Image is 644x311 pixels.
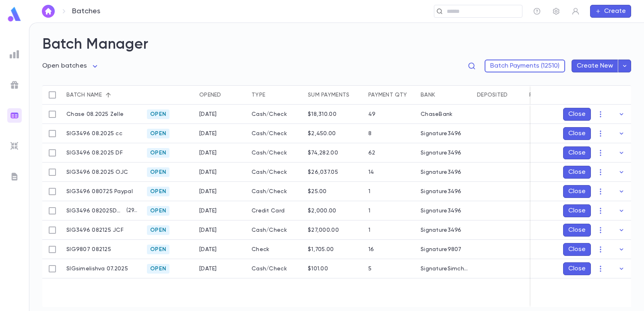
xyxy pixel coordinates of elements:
[563,224,591,237] button: Close
[199,227,217,233] div: 8/20/2025
[308,227,339,233] div: $27,000.00
[199,246,217,253] div: 8/21/2025
[529,85,560,105] div: Recorded
[563,243,591,256] button: Close
[199,130,217,137] div: 7/31/2025
[10,111,19,120] img: batches_gradient.0a22e14384a92aa4cd678275c0c39cc4.svg
[147,130,169,137] span: Open
[248,163,304,182] div: Cash/Check
[308,85,349,105] div: Sum payments
[525,85,578,105] div: Recorded
[368,227,370,233] div: 1
[147,266,169,272] span: Open
[199,85,221,105] div: Opened
[563,108,591,121] button: Close
[252,85,265,105] div: Type
[248,220,304,240] div: Cash/Check
[421,246,462,253] div: Signature9807
[6,6,23,22] img: logo
[199,188,217,195] div: 8/7/2025
[421,169,462,175] div: Signature3496
[563,166,591,179] button: Close
[10,80,19,90] img: campaigns_grey.99e729a5f7ee94e3726e6486bddda8f1.svg
[195,85,248,105] div: Opened
[102,89,115,101] button: Sort
[199,150,217,156] div: 8/1/2025
[72,7,100,16] p: Batches
[563,127,591,140] button: Close
[248,182,304,201] div: Cash/Check
[308,188,327,195] div: $25.00
[147,227,169,233] span: Open
[147,188,169,195] span: Open
[421,227,462,233] div: Signature3496
[421,208,462,214] div: Signature3496
[248,105,304,124] div: Cash/Check
[248,85,304,105] div: Type
[368,208,370,214] div: 1
[66,150,123,156] p: SIG3496 08.2025 DF
[248,240,304,259] div: Check
[368,85,407,105] div: Payment qty
[43,8,53,14] img: home_white.a664292cf8c1dea59945f0da9f25487c.svg
[308,150,338,156] div: $74,282.00
[66,85,102,105] div: Batch name
[248,143,304,163] div: Cash/Check
[42,63,87,69] span: Open batches
[66,266,128,272] p: SIGsimelishva 07.2025
[66,111,124,117] p: Chase 08.2025 Zelle
[248,259,304,278] div: Cash/Check
[421,85,435,105] div: Bank
[308,266,328,272] div: $101.00
[308,208,336,214] div: $2,000.00
[248,201,304,220] div: Credit Card
[563,146,591,159] button: Close
[62,85,143,105] div: Batch name
[368,150,376,156] div: 62
[147,208,169,214] span: Open
[66,188,133,195] p: SIG3496 080725 Paypal
[421,266,469,272] div: SignatureSimchasElisheva
[199,169,217,175] div: 8/1/2025
[66,208,123,214] p: SIG3496 082025DMFcc
[421,130,462,137] div: Signature3496
[147,246,169,253] span: Open
[563,185,591,198] button: Close
[147,150,169,156] span: Open
[368,169,374,175] div: 14
[10,49,19,59] img: reports_grey.c525e4749d1bce6a11f5fe2a8de1b229.svg
[563,262,591,275] button: Close
[485,60,565,72] button: Batch Payments (12510)
[66,130,122,137] p: SIG3496 08.2025 cc
[563,204,591,217] button: Close
[368,266,372,272] div: 5
[123,207,139,215] p: ( 2935 )
[572,60,618,72] button: Create New
[42,36,631,54] h2: Batch Manager
[421,150,462,156] div: Signature3496
[368,246,374,253] div: 16
[364,85,417,105] div: Payment qty
[199,266,217,272] div: 7/21/2025
[199,208,217,214] div: 8/20/2025
[10,172,19,181] img: letters_grey.7941b92b52307dd3b8a917253454ce1c.svg
[10,141,19,151] img: imports_grey.530a8a0e642e233f2baf0ef88e8c9fcb.svg
[421,188,462,195] div: Signature3496
[308,169,338,175] div: $26,037.05
[417,85,473,105] div: Bank
[368,188,370,195] div: 1
[304,85,364,105] div: Sum payments
[421,111,453,117] div: ChaseBank
[477,85,508,105] div: Deposited
[147,169,169,175] span: Open
[368,111,376,117] div: 49
[199,111,217,117] div: 8/1/2025
[308,246,334,253] div: $1,705.00
[66,169,128,175] p: SIG3496 08.2025 OJC
[248,124,304,143] div: Cash/Check
[590,5,631,18] button: Create
[308,130,336,137] div: $2,450.00
[147,111,169,117] span: Open
[368,130,372,137] div: 8
[473,85,525,105] div: Deposited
